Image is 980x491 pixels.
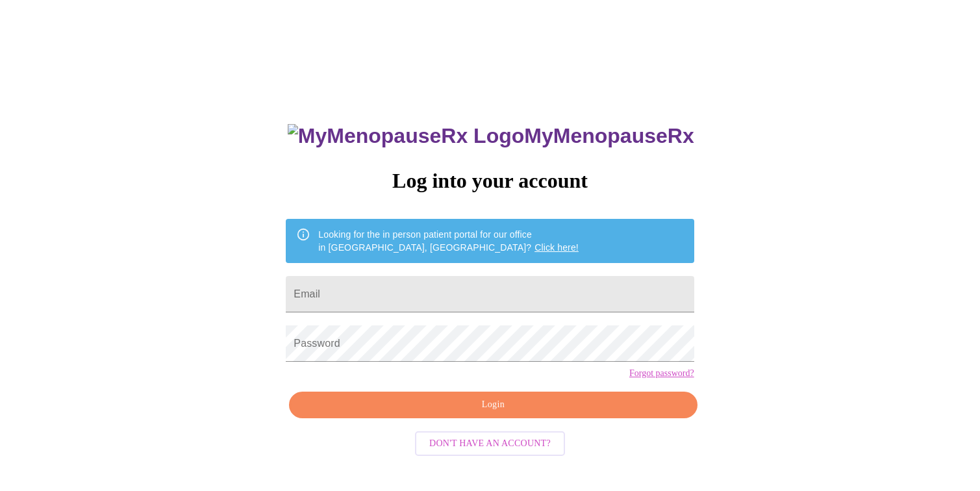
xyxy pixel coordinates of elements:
[286,169,694,193] h3: Log into your account
[288,124,694,148] h3: MyMenopauseRx
[415,431,565,457] button: Don't have an account?
[288,124,524,148] img: MyMenopauseRx Logo
[629,368,694,379] a: Forgot password?
[412,437,568,448] a: Don't have an account?
[304,397,682,413] span: Login
[534,242,579,253] a: Click here!
[318,223,579,259] div: Looking for the in person patient portal for our office in [GEOGRAPHIC_DATA], [GEOGRAPHIC_DATA]?
[429,436,551,452] span: Don't have an account?
[289,392,697,418] button: Login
